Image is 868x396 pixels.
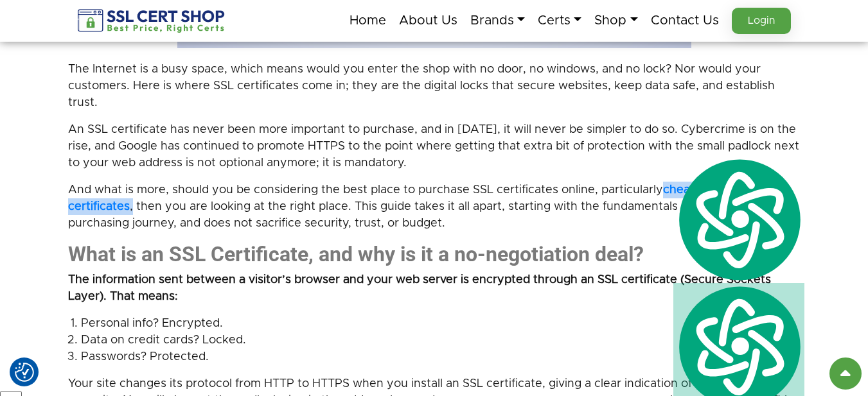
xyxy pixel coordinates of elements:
a: Contact Us [651,7,719,34]
strong: What is an SSL Certificate, and why is it a no-negotiation deal? [68,242,644,266]
a: Certs [538,7,581,34]
li: Personal info? Encrypted. [81,315,801,332]
a: About Us [399,7,457,34]
li: Passwords? Protected. [81,349,801,365]
a: Home [350,7,386,34]
strong: The information sent between a visitor’s browser and your web server is encrypted through an SSL ... [68,274,771,302]
a: Shop [594,7,637,34]
img: sslcertshop-logo [78,9,226,33]
img: logo.svg [673,156,815,293]
p: An SSL certificate has never been more important to purchase, and in [DATE], it will never be sim... [68,121,801,171]
li: Data on credit cards? Locked. [81,332,801,349]
img: Revisit consent button [15,363,34,382]
p: And what is more, should you be considering the best place to purchase SSL certificates online, p... [68,182,801,232]
a: Login [732,8,791,34]
a: Brands [470,7,525,34]
a: cheap EV SSL certificates [68,184,740,212]
p: The Internet is a busy space, which means would you enter the shop with no door, no windows, and ... [68,61,801,111]
button: Consent Preferences [15,363,34,382]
